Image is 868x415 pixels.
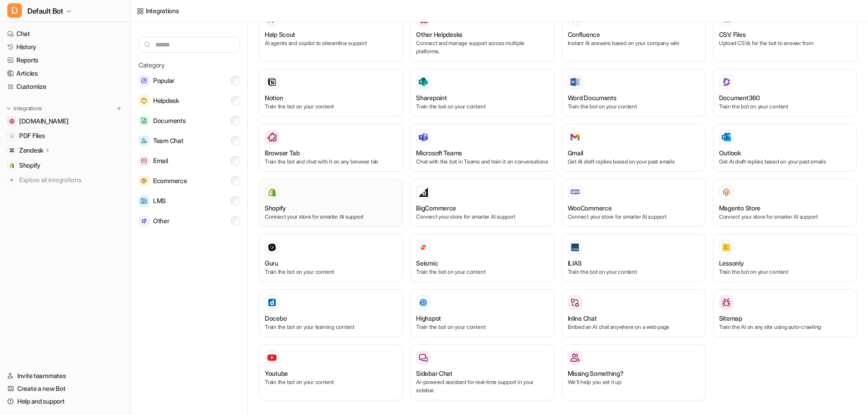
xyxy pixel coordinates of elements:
p: Train the bot on your content [568,102,700,111]
button: SeismicSeismicTrain the bot on your content [410,234,554,282]
p: Connect and manage support across multiple platforms. [416,39,548,56]
h3: Sharepoint [416,93,447,102]
a: PDF FilesPDF Files [4,129,127,142]
p: Instant AI answers based on your company wiki [568,39,700,47]
p: Train the bot on your content [265,268,397,276]
p: Train the bot on your learning content [265,323,397,331]
img: ILIAS [570,243,580,252]
p: Integrations [14,105,42,112]
a: Reports [4,54,127,67]
a: Create a new Bot [4,382,127,395]
img: Highspot [419,298,428,307]
a: Explore all integrations [4,174,127,186]
p: Zendesk [19,146,43,155]
button: EcommerceEcommerce [139,172,240,190]
button: DoceboDoceboTrain the bot on your learning content [259,289,403,337]
span: Team Chat [153,135,183,146]
p: AI-powered assistant for real-time support in your sidebar. [416,378,548,395]
img: Word Documents [570,78,580,87]
img: Shopify [267,188,277,197]
img: Shopify [9,163,15,168]
span: Documents [153,115,185,126]
img: Microsoft Teams [419,133,428,142]
span: Explore all integrations [19,173,123,187]
a: Chat [4,27,127,40]
img: Browser Tab [267,133,277,142]
h3: Inline Chat [568,313,597,323]
img: Notion [267,77,277,87]
img: wovenwood.co.uk [9,118,15,124]
p: Get AI draft replies based on your past emails [568,158,700,166]
img: Lessonly [722,243,731,252]
button: Help ScoutHelp ScoutAI agents and copilot to streamline support [259,5,403,61]
p: Get AI draft replies based on your past emails [719,158,851,166]
h3: Microsoft Teams [416,148,462,158]
button: Microsoft TeamsMicrosoft TeamsChat with the bot in Teams and train it on conversations [410,124,554,172]
button: SharepointSharepointTrain the bot on your content [410,69,554,117]
button: SitemapSitemapTrain the AI on any site using auto-crawling [713,289,857,337]
p: Train the bot on your content [416,323,548,331]
img: WooCommerce [570,190,580,195]
h3: BigCommerce [416,203,456,213]
img: Sharepoint [419,77,428,87]
p: Embed an AI chat anywhere on a web page [568,323,700,331]
p: Train the bot on your content [568,268,700,276]
button: HelpdeskHelpdesk [139,92,240,110]
h3: Other Helpdesks [416,30,462,39]
h3: Highspot [416,313,441,323]
button: ShopifyShopifyConnect your store for smarter AI support [259,179,403,227]
h3: Seismic [416,258,438,268]
img: Seismic [419,243,428,252]
button: EmailEmail [139,152,240,170]
img: Helpdesk [139,95,149,106]
div: Integrations [146,6,179,15]
img: explore all integrations [7,175,16,184]
h3: ILIAS [568,258,582,268]
img: Popular [139,75,149,86]
img: Other [139,216,149,226]
h3: CSV Files [719,30,745,39]
img: Zendesk [9,148,15,153]
span: Email [153,155,168,166]
img: Team Chat [139,136,149,146]
img: Ecommerce [139,176,149,186]
button: Inline ChatEmbed an AI chat anywhere on a web page [562,289,706,337]
h3: Browser Tab [265,148,300,158]
button: NotionNotionTrain the bot on your content [259,69,403,117]
span: [DOMAIN_NAME] [19,117,68,126]
span: Other [153,215,169,226]
a: History [4,41,127,53]
h3: Magento Store [719,203,760,213]
h3: Help Scout [265,30,295,39]
img: Magento Store [722,188,731,197]
p: Train the bot on your content [265,102,397,111]
p: Train the bot on your content [265,378,397,386]
span: LMS [153,195,166,206]
h3: Lessonly [719,258,744,268]
span: Ecommerce [153,175,187,186]
button: Team ChatTeam Chat [139,132,240,150]
span: Shopify [19,161,41,170]
h5: Category [139,60,240,70]
p: Connect your store for smarter AI support [265,213,397,221]
a: wovenwood.co.uk[DOMAIN_NAME] [4,115,127,128]
span: PDF Files [19,131,45,140]
img: Documents [139,116,149,126]
a: Customize [4,80,127,93]
h3: Gmail [568,148,584,158]
a: Help and support [4,395,127,408]
button: DocumentsDocuments [139,112,240,130]
button: CSV FilesCSV FilesUpload CSVs for the bot to answer from [713,5,857,61]
img: Outlook [722,133,731,142]
p: Upload CSVs for the bot to answer from [719,39,851,47]
p: Chat with the bot in Teams and train it on conversations [416,158,548,166]
button: OutlookOutlookGet AI draft replies based on your past emails [713,124,857,172]
h3: Sidebar Chat [416,369,452,378]
span: Helpdesk [153,95,179,106]
h3: Youtube [265,369,288,378]
h3: Missing Something? [568,369,624,378]
h3: Sitemap [719,313,742,323]
a: Articles [4,67,127,80]
button: PopularPopular [139,72,240,90]
p: Connect your store for smarter AI support [719,213,851,221]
